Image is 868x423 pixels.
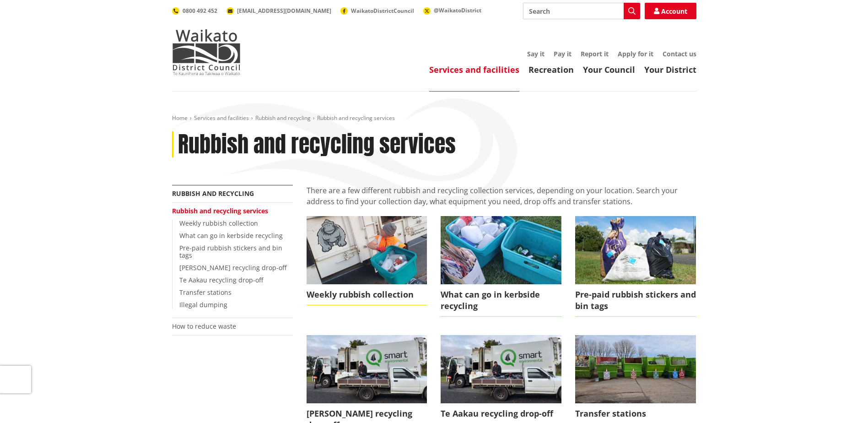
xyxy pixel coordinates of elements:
span: What can go in kerbside recycling [441,284,561,317]
a: Services and facilities [429,64,519,75]
nav: breadcrumb [172,114,696,122]
img: kerbside recycling [441,216,561,284]
a: Weekly rubbish collection [307,216,427,305]
img: Transfer station [575,335,696,403]
a: @WaikatoDistrict [423,6,481,14]
img: Glen Murray drop-off (1) [441,335,561,403]
span: 0800 492 452 [183,7,217,15]
p: There are a few different rubbish and recycling collection services, depending on your location. ... [307,185,696,207]
a: 0800 492 452 [172,7,217,15]
a: Rubbish and recycling [172,189,254,198]
a: Weekly rubbish collection [179,219,258,228]
a: Te Aakau recycling drop-off [179,276,263,284]
a: What can go in kerbside recycling [179,231,283,240]
a: Pre-paid rubbish stickers and bin tags [179,244,282,260]
a: Illegal dumping [179,300,227,309]
a: Recreation [528,64,574,75]
img: Waikato District Council - Te Kaunihera aa Takiwaa o Waikato [172,29,241,75]
a: Home [172,114,188,122]
a: Pay it [554,49,571,58]
a: WaikatoDistrictCouncil [340,7,414,15]
a: Apply for it [618,49,653,58]
input: Search input [523,3,640,19]
img: Bins bags and tags [575,216,696,284]
span: Rubbish and recycling services [317,114,395,122]
a: [EMAIL_ADDRESS][DOMAIN_NAME] [226,7,331,15]
a: Your District [644,64,696,75]
a: Transfer stations [179,288,232,297]
a: Report it [581,49,609,58]
span: WaikatoDistrictCouncil [351,7,414,15]
h1: Rubbish and recycling services [178,131,456,158]
a: Pre-paid rubbish stickers and bin tags [575,216,696,317]
img: Glen Murray drop-off (1) [307,335,427,403]
a: Account [645,3,696,19]
a: Contact us [663,49,696,58]
a: How to reduce waste [172,322,236,331]
a: Say it [527,49,545,58]
a: Rubbish and recycling [255,114,311,122]
span: [EMAIL_ADDRESS][DOMAIN_NAME] [237,7,331,15]
img: Recycling collection [307,216,427,284]
span: Pre-paid rubbish stickers and bin tags [575,284,696,317]
span: @WaikatoDistrict [434,6,481,14]
a: What can go in kerbside recycling [441,216,561,317]
span: Weekly rubbish collection [307,284,427,305]
a: Your Council [583,64,635,75]
a: Services and facilities [194,114,249,122]
a: Rubbish and recycling services [172,206,268,215]
a: [PERSON_NAME] recycling drop-off [179,263,286,272]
